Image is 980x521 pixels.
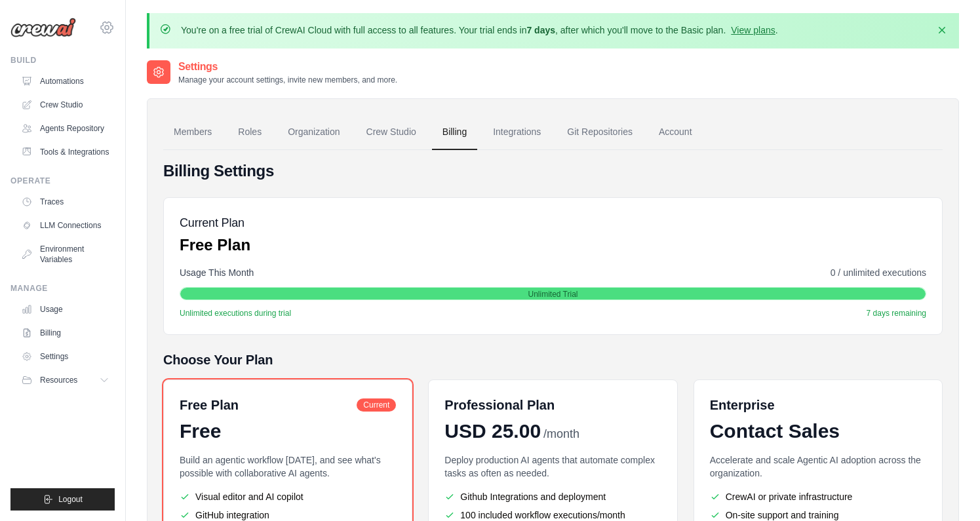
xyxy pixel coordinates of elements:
[10,176,115,186] div: Operate
[357,398,396,412] span: Current
[16,142,115,163] a: Tools & Integrations
[180,235,250,256] p: Free Plan
[867,308,926,318] span: 7 days remaining
[40,375,77,385] span: Resources
[16,299,115,320] a: Usage
[227,115,272,150] a: Roles
[163,161,943,182] h4: Billing Settings
[482,115,551,150] a: Integrations
[180,419,396,443] div: Free
[16,71,115,92] a: Automations
[528,289,578,299] span: Unlimited Trial
[181,24,778,37] p: You're on a free trial of CrewAI Cloud with full access to all features. Your trial ends in , aft...
[180,490,396,503] li: Visual editor and AI copilot
[710,453,926,480] p: Accelerate and scale Agentic AI adoption across the organization.
[180,453,396,480] p: Build an agentic workflow [DATE], and see what's possible with collaborative AI agents.
[710,490,926,503] li: CrewAI or private infrastructure
[16,239,115,270] a: Environment Variables
[356,115,427,150] a: Crew Studio
[180,214,250,232] h5: Current Plan
[10,18,76,37] img: Logo
[444,453,661,480] p: Deploy production AI agents that automate complex tasks as often as needed.
[648,115,703,150] a: Account
[444,396,555,414] h6: Professional Plan
[432,115,477,150] a: Billing
[731,25,775,35] a: View plans
[16,346,115,367] a: Settings
[10,488,115,511] button: Logout
[710,396,926,414] h6: Enterprise
[16,94,115,115] a: Crew Studio
[180,396,239,414] h6: Free Plan
[163,115,222,150] a: Members
[16,118,115,139] a: Agents Repository
[444,490,661,503] li: Github Integrations and deployment
[710,419,926,443] div: Contact Sales
[180,266,254,279] span: Usage This Month
[178,59,397,75] h2: Settings
[277,115,350,150] a: Organization
[543,425,579,443] span: /month
[163,351,943,369] h5: Choose Your Plan
[557,115,643,150] a: Git Repositories
[831,266,926,279] span: 0 / unlimited executions
[10,55,115,66] div: Build
[16,322,115,343] a: Billing
[16,215,115,236] a: LLM Connections
[10,283,115,294] div: Manage
[526,25,555,35] strong: 7 days
[16,370,115,391] button: Resources
[58,494,83,505] span: Logout
[16,191,115,212] a: Traces
[178,75,397,85] p: Manage your account settings, invite new members, and more.
[444,419,541,443] span: USD 25.00
[180,308,291,318] span: Unlimited executions during trial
